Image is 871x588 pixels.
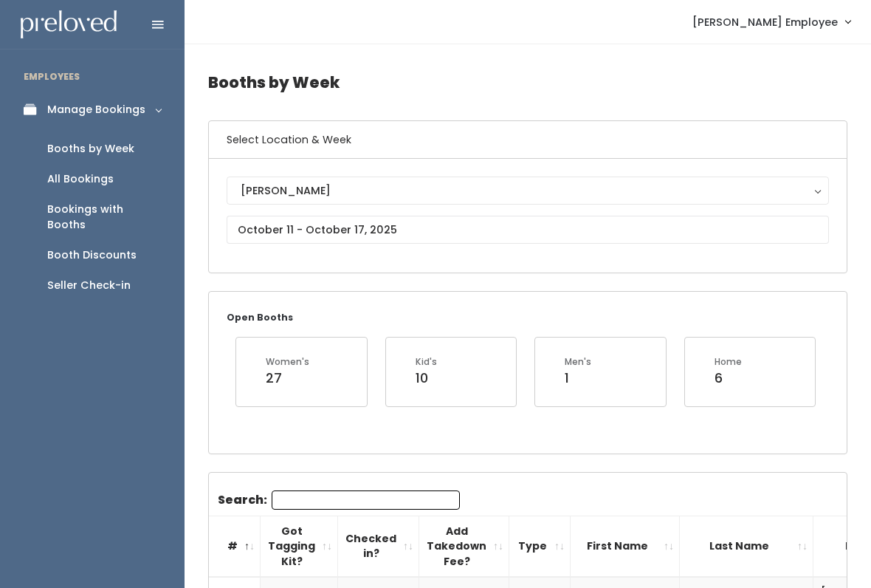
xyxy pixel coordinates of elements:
[266,369,309,388] div: 27
[272,490,460,510] input: Search:
[209,516,261,577] th: #: activate to sort column descending
[227,216,829,244] input: October 11 - October 17, 2025
[338,516,419,577] th: Checked in?: activate to sort column ascending
[509,516,571,577] th: Type: activate to sort column ascending
[47,202,161,233] div: Bookings with Booths
[715,369,742,388] div: 6
[47,278,131,293] div: Seller Check-in
[419,516,509,577] th: Add Takedown Fee?: activate to sort column ascending
[241,182,815,199] div: [PERSON_NAME]
[715,355,742,369] div: Home
[209,121,847,159] h6: Select Location & Week
[47,247,137,263] div: Booth Discounts
[261,516,338,577] th: Got Tagging Kit?: activate to sort column ascending
[416,355,437,369] div: Kid's
[565,369,591,388] div: 1
[218,490,460,510] label: Search:
[571,516,680,577] th: First Name: activate to sort column ascending
[208,62,847,103] h4: Booths by Week
[678,6,865,38] a: [PERSON_NAME] Employee
[680,516,813,577] th: Last Name: activate to sort column ascending
[565,355,591,369] div: Men's
[416,369,437,388] div: 10
[227,177,829,205] button: [PERSON_NAME]
[21,10,117,39] img: preloved logo
[47,102,145,117] div: Manage Bookings
[47,171,114,187] div: All Bookings
[47,141,134,157] div: Booths by Week
[692,14,838,30] span: [PERSON_NAME] Employee
[227,311,293,324] small: Open Booths
[266,355,309,369] div: Women's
